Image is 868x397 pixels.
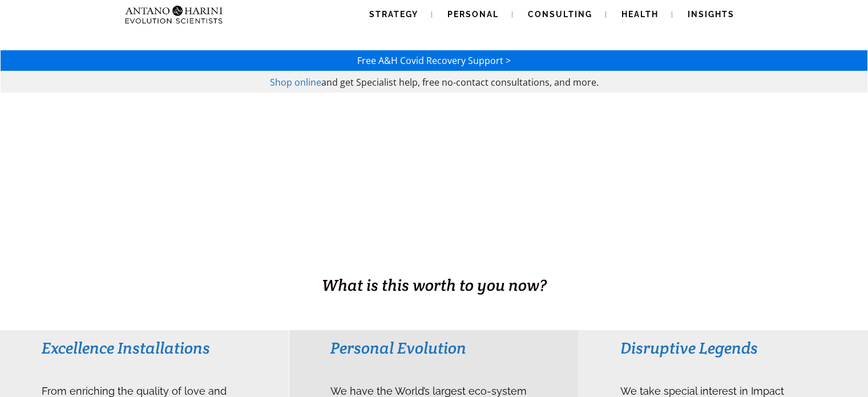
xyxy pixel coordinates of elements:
[447,10,499,19] span: Personal
[528,10,592,19] span: Consulting
[621,10,659,19] span: Health
[330,338,536,358] h3: Personal Evolution
[270,76,321,89] a: Shop online
[620,338,826,358] h3: Disruptive Legends
[369,10,418,19] span: Strategy
[322,275,547,295] span: What is this worth to you now?
[357,54,511,67] a: Free A&H Covid Recovery Support >
[1,250,867,274] h1: BUSINESS. HEALTH. Family. Legacy
[42,338,248,358] h3: Excellence Installations
[321,76,599,89] span: and get Specialist help, free no-contact consultations, and more.
[688,10,734,19] span: Insights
